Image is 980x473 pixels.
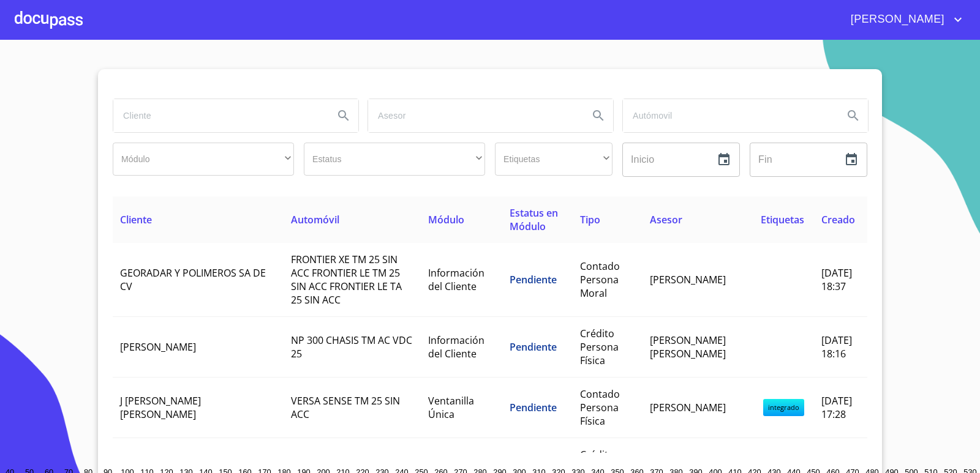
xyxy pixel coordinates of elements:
span: Tipo [580,213,600,226]
button: account of current user [842,10,965,29]
button: Search [329,101,358,130]
div: ​ [304,143,485,176]
div: ​ [495,143,612,176]
span: Pendiente [510,340,557,354]
span: [PERSON_NAME] [PERSON_NAME] [650,333,726,360]
span: [DATE] 18:37 [821,266,852,293]
button: Search [839,101,868,130]
span: NP 300 CHASIS TM AC VDC 25 [291,333,412,360]
input: search [368,99,579,132]
span: J [PERSON_NAME] [PERSON_NAME] [120,394,201,421]
span: Información del Cliente [428,333,484,360]
input: search [113,99,324,132]
span: FRONTIER XE TM 25 SIN ACC FRONTIER LE TM 25 SIN ACC FRONTIER LE TA 25 SIN ACC [291,253,402,307]
span: VERSA SENSE TM 25 SIN ACC [291,394,400,421]
span: Información del Cliente [428,266,484,293]
span: Pendiente [510,273,557,286]
span: Contado Persona Física [580,387,620,428]
span: Asesor [650,213,682,226]
span: Cliente [120,213,152,226]
span: [PERSON_NAME] [650,401,726,414]
div: ​ [113,143,294,176]
span: Módulo [428,213,464,226]
span: integrado [763,399,804,416]
span: Contado Persona Moral [580,259,620,300]
input: search [623,99,834,132]
span: [PERSON_NAME] [842,10,951,29]
span: [PERSON_NAME] [120,340,196,354]
button: Search [584,101,613,130]
span: GEORADAR Y POLIMEROS SA DE CV [120,266,266,293]
span: Pendiente [510,401,557,414]
span: [DATE] 18:16 [821,333,852,360]
span: [PERSON_NAME] [650,273,726,286]
span: Creado [821,213,855,226]
span: Crédito Persona Física [580,327,619,367]
span: Etiquetas [761,213,804,226]
span: Estatus en Módulo [510,206,558,233]
span: Automóvil [291,213,339,226]
span: Ventanilla Única [428,394,474,421]
span: [DATE] 17:28 [821,394,852,421]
